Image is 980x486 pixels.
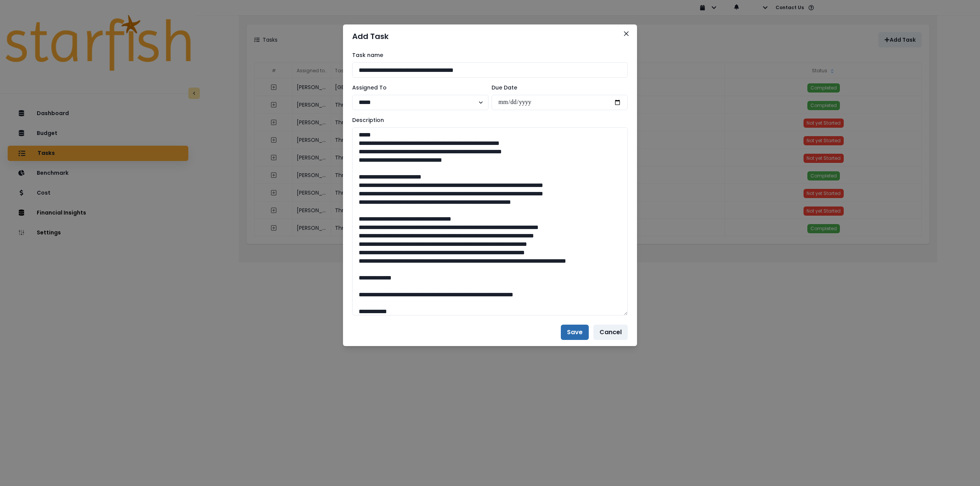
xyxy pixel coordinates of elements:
[343,24,637,48] header: Add Task
[352,84,484,92] label: Assigned To
[492,84,623,92] label: Due Date
[352,51,623,59] label: Task name
[352,116,623,124] label: Description
[593,325,628,340] button: Cancel
[620,28,632,40] button: Close
[561,325,589,340] button: Save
